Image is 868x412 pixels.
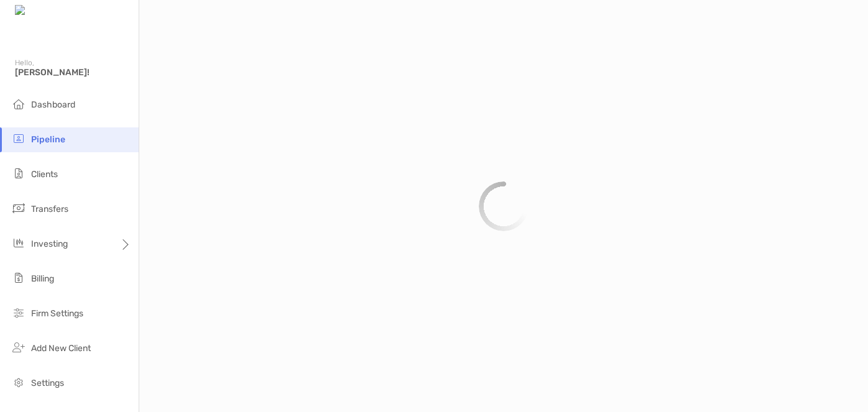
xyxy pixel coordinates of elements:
span: Investing [31,239,68,249]
img: Zoe Logo [15,5,68,17]
span: Firm Settings [31,308,83,319]
img: add_new_client icon [11,340,26,355]
img: investing icon [11,236,26,250]
span: Clients [31,169,58,180]
img: settings icon [11,375,26,390]
span: Settings [31,378,64,388]
span: Billing [31,273,54,284]
img: clients icon [11,166,26,181]
span: [PERSON_NAME]! [15,67,131,78]
img: dashboard icon [11,96,26,111]
img: firm-settings icon [11,305,26,320]
span: Pipeline [31,134,65,145]
span: Add New Client [31,343,91,354]
img: pipeline icon [11,131,26,146]
span: Transfers [31,204,68,214]
img: billing icon [11,270,26,285]
span: Dashboard [31,99,75,110]
img: transfers icon [11,201,26,216]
